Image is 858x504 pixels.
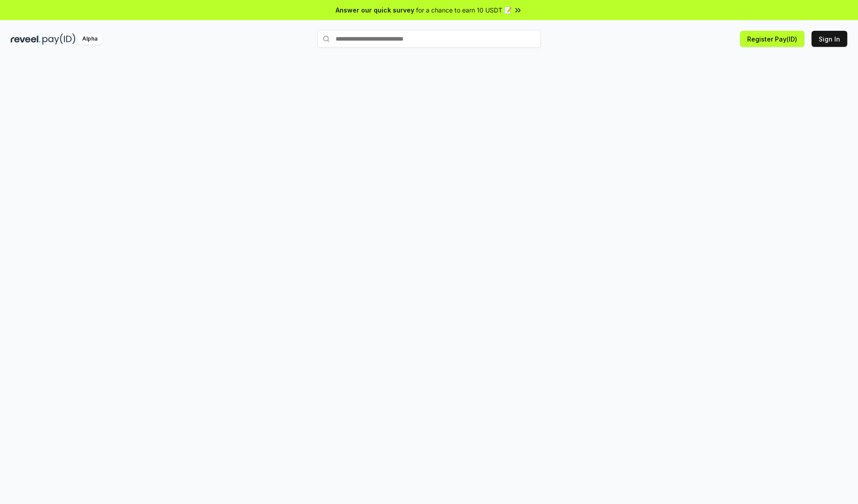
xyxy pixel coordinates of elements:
span: Answer our quick survey [336,5,414,15]
img: reveel_dark [11,33,41,45]
img: pay_id [42,33,76,45]
button: Sign In [812,31,847,47]
span: for a chance to earn 10 USDT 📝 [416,5,512,15]
div: Alpha [77,33,102,45]
button: Register Pay(ID) [740,31,804,47]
